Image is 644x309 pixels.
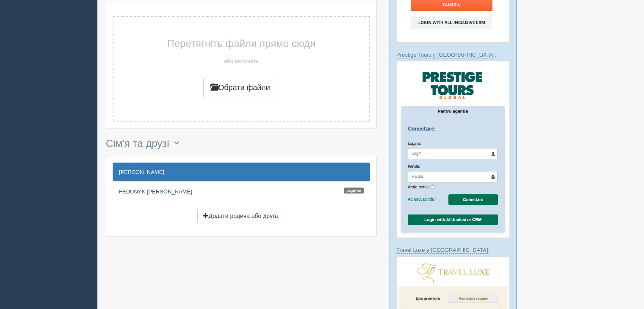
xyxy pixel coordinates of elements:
[135,57,348,65] p: або натисніть
[396,51,510,59] p: :
[113,182,370,201] a: FEDUNYK [PERSON_NAME]Родина
[135,38,348,49] h3: Перетягніть файли прямо сюди
[396,247,488,254] a: Travel Luxe у [GEOGRAPHIC_DATA]
[106,137,377,152] h3: Сім'я та друзі
[396,61,510,238] img: prestige-tours-login-via-crm-for-travel-agents.png
[396,246,510,254] p: :
[396,52,495,58] a: Prestige Tours у [GEOGRAPHIC_DATA]
[197,209,284,223] button: Додати родича або друга
[203,78,277,97] button: Обрати файли
[113,163,370,181] a: [PERSON_NAME]
[344,188,364,194] span: Родина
